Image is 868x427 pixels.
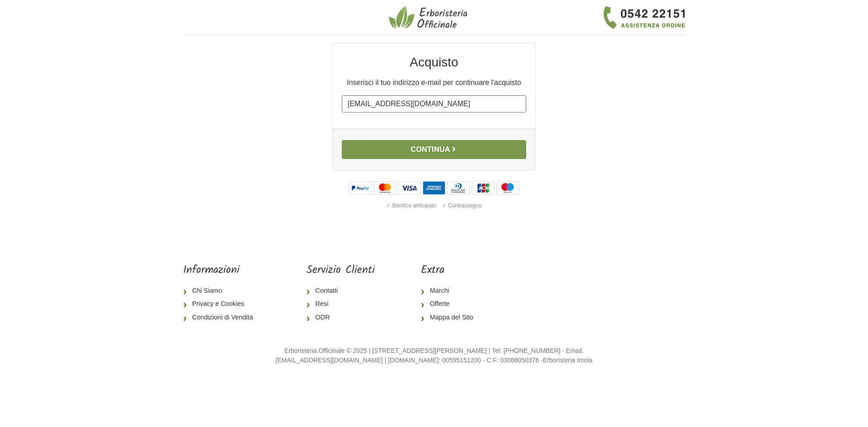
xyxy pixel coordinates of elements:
input: Il tuo indirizzo e-mail [342,95,526,113]
small: Erboristeria Officinale © 2025 | [STREET_ADDRESS][PERSON_NAME] | Tel: [PHONE_NUMBER] - Email: [EM... [276,347,593,364]
h5: Servizio Clienti [307,264,375,277]
iframe: fb:page Facebook Social Plugin [527,264,685,296]
a: Resi [307,297,375,311]
p: Inserisci il tuo indirizzo e-mail per continuare l'acquisto [342,77,526,88]
a: Condizioni di Vendita [183,311,260,324]
h5: Extra [421,264,481,277]
a: Contatti [307,284,375,298]
a: Chi Siamo [183,284,260,298]
div: ✓ Bonifico anticipato [384,200,438,211]
a: Mappa del Sito [421,311,481,324]
a: Privacy e Cookies [183,297,260,311]
h2: Acquisto [342,54,526,70]
h5: Informazioni [183,264,260,277]
div: ✓ Contrassegno [440,200,484,211]
a: ODR [307,311,375,324]
a: Marchi [421,284,481,298]
a: Offerte [421,297,481,311]
button: Continua [342,140,526,159]
img: Erboristeria Officinale [389,5,470,30]
a: Erboristeria Imola [543,357,593,364]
